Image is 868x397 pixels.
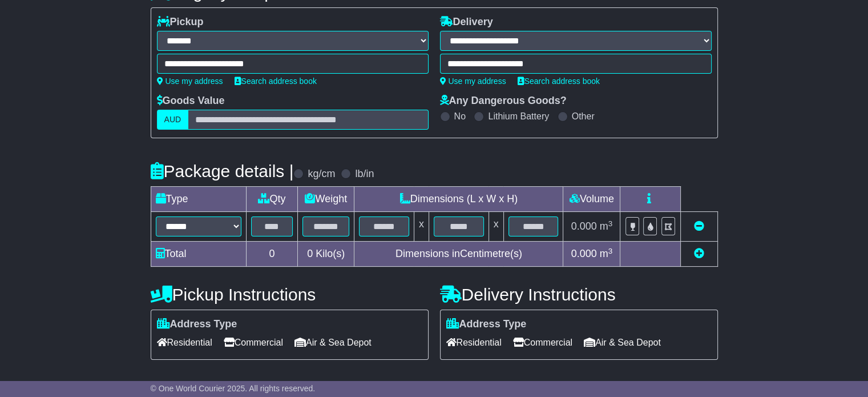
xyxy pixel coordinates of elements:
span: m [600,248,613,259]
td: x [414,212,429,242]
td: Kilo(s) [298,242,354,267]
td: Qty [246,187,298,212]
td: 0 [246,242,298,267]
label: Any Dangerous Goods? [440,95,567,107]
span: 0.000 [571,248,597,259]
td: x [488,212,503,242]
span: 0 [307,248,313,259]
span: Air & Sea Depot [294,334,372,351]
span: 0.000 [571,220,597,232]
td: Type [151,187,246,212]
span: © One World Courier 2025. All rights reserved. [151,384,316,393]
label: Lithium Battery [488,111,549,122]
label: Pickup [157,16,204,29]
a: Remove this item [694,220,704,232]
td: Volume [563,187,620,212]
label: Address Type [446,318,527,331]
td: Total [151,242,246,267]
span: m [600,220,613,232]
span: Residential [446,334,502,351]
label: lb/in [355,168,374,181]
span: Commercial [224,334,283,351]
a: Search address book [518,77,600,86]
a: Use my address [157,77,223,86]
h4: Pickup Instructions [151,285,429,304]
a: Use my address [440,77,506,86]
a: Add new item [694,248,704,259]
td: Dimensions (L x W x H) [354,187,563,212]
label: AUD [157,110,189,130]
h4: Delivery Instructions [440,285,718,304]
label: Address Type [157,318,237,331]
span: Commercial [513,334,572,351]
span: Air & Sea Depot [584,334,661,351]
label: kg/cm [308,168,335,181]
sup: 3 [608,219,613,228]
sup: 3 [608,247,613,255]
td: Dimensions in Centimetre(s) [354,242,563,267]
label: Delivery [440,16,493,29]
h4: Package details | [151,162,294,181]
a: Search address book [235,77,317,86]
span: Residential [157,334,212,351]
td: Weight [298,187,354,212]
label: Goods Value [157,95,225,107]
label: No [454,111,466,122]
label: Other [572,111,595,122]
